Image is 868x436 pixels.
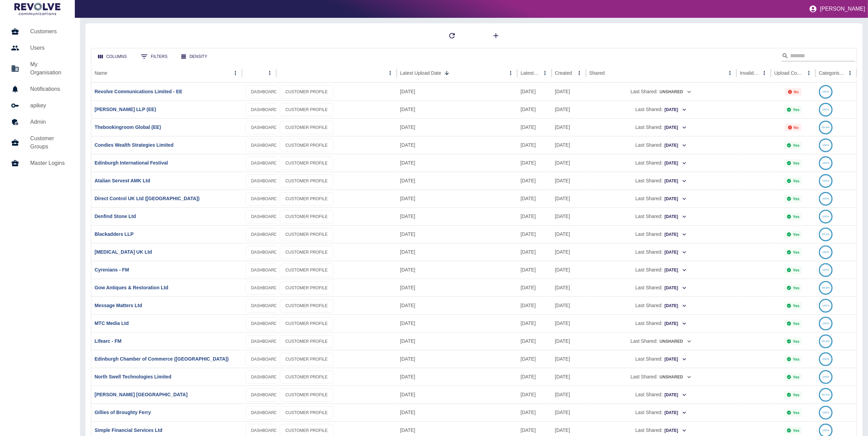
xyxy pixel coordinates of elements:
text: 100% [822,197,829,200]
div: 30 Apr 2024 [552,225,586,243]
div: 21 Aug 2025 [517,172,552,190]
div: 04 Jul 2023 [552,172,586,190]
p: Yes [793,428,799,433]
div: 17 Oct 2023 [552,279,586,296]
text: 100% [822,215,829,218]
text: 100% [822,108,829,111]
div: 20 Aug 2025 [517,207,552,225]
div: 25 Aug 2025 [397,207,517,225]
a: DASHBOARD [245,246,283,259]
p: Yes [793,232,799,237]
p: Yes [793,108,799,112]
a: Admin [5,114,74,130]
button: Latest Upload Date column menu [506,68,516,78]
a: DASHBOARD [245,335,283,348]
a: Denfind Stone Ltd [95,214,136,219]
a: [PERSON_NAME] LLP (EE) [95,107,156,112]
a: Edinburgh Chamber of Commerce ([GEOGRAPHIC_DATA]) [95,356,229,362]
button: [DATE] [664,140,687,151]
a: [MEDICAL_DATA] UK Ltd [95,249,152,255]
a: Users [5,40,74,56]
div: 11 Aug 2025 [517,154,552,172]
a: CUSTOMER PROFILE [280,157,334,170]
a: Atalian Servest AMK Ltd [95,178,150,183]
div: 07 May 2025 [552,368,586,386]
p: [PERSON_NAME] [820,6,865,12]
div: 26 Aug 2025 [397,100,517,118]
div: 21 Aug 2025 [552,332,586,350]
h5: Master Logins [30,159,69,167]
div: Last Shared: [589,172,733,190]
div: 04 Jul 2023 [552,386,586,403]
div: 11 Aug 2025 [517,386,552,403]
a: Gillies of Broughty Ferry [95,410,151,415]
button: Created column menu [575,68,584,78]
div: 17 Aug 2025 [517,314,552,332]
p: Yes [793,197,799,201]
text: 100% [822,411,829,414]
div: Created [555,70,572,76]
div: 21 Aug 2025 [397,314,517,332]
a: DASHBOARD [245,264,283,277]
button: [DATE] [664,425,687,436]
text: 100% [822,251,829,254]
a: Customer Groups [5,130,74,155]
div: 09 Aug 2025 [517,261,552,279]
p: No [794,125,799,130]
div: Last Shared: [589,350,733,368]
button: Unshared [659,336,692,347]
text: 100% [822,268,829,271]
a: CUSTOMER PROFILE [280,371,334,384]
text: 100% [822,375,829,378]
button: [DATE] [664,122,687,133]
a: Condies Wealth Strategies Limited [95,142,174,148]
a: My Organisation [5,56,74,81]
div: 30 Oct 2023 [552,403,586,421]
a: DASHBOARD [245,85,283,99]
div: 20 Aug 2025 [397,350,517,368]
a: Gow Antiques & Restoration Ltd [95,285,169,290]
div: Last Shared: [589,101,733,118]
div: 23 Aug 2025 [517,83,552,100]
div: 20 Aug 2025 [517,225,552,243]
p: Yes [793,411,799,415]
a: MTC Media Ltd [95,320,129,326]
div: Last Shared: [589,119,733,136]
div: Shared [589,70,605,76]
div: 20 Aug 2025 [517,243,552,261]
text: 100% [822,429,829,432]
div: Invalid Creds [740,70,759,76]
a: DASHBOARD [245,139,283,152]
div: Search [782,50,855,63]
a: CUSTOMER PROFILE [280,406,334,420]
button: Show filters [135,50,173,63]
a: CUSTOMER PROFILE [280,281,334,295]
div: 04 Jul 2023 [552,314,586,332]
a: CUSTOMER PROFILE [280,210,334,223]
div: Last Shared: [589,386,733,403]
button: Shared column menu [725,68,735,78]
p: Yes [793,357,799,361]
a: CUSTOMER PROFILE [280,388,334,402]
h5: My Organisation [30,60,69,77]
div: Last Shared: [589,243,733,261]
a: DASHBOARD [245,317,283,330]
div: 25 Aug 2025 [397,190,517,207]
a: DASHBOARD [245,371,283,384]
div: Name [95,70,107,76]
div: 22 Aug 2025 [397,279,517,296]
a: CUSTOMER PROFILE [280,139,334,152]
div: 10 Aug 2025 [517,368,552,386]
a: DASHBOARD [245,157,283,170]
div: 26 Aug 2025 [397,154,517,172]
h5: Notifications [30,85,69,93]
p: Yes [793,393,799,397]
button: [PERSON_NAME] [806,2,868,16]
button: [DATE] [664,318,687,329]
a: CUSTOMER PROFILE [280,192,334,206]
button: column menu [265,68,275,78]
text: 99.9% [822,340,830,343]
h5: Admin [30,118,69,126]
h5: Users [30,44,69,52]
h5: apikey [30,101,69,110]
